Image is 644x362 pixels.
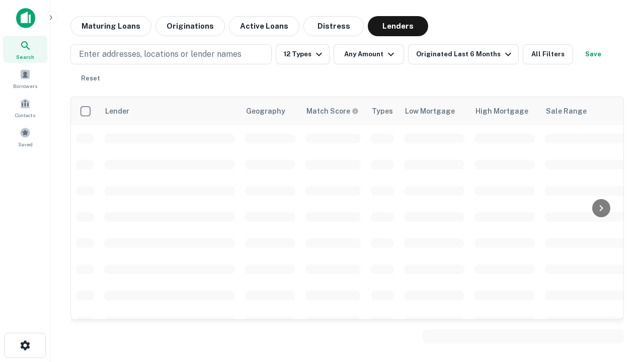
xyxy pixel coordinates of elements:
button: Maturing Loans [70,16,151,36]
span: Saved [18,140,33,148]
th: Geography [240,97,300,125]
a: Saved [3,123,47,150]
button: Active Loans [229,16,299,36]
a: Borrowers [3,65,47,92]
div: Capitalize uses an advanced AI algorithm to match your search with the best lender. The match sco... [306,106,359,117]
th: Low Mortgage [399,97,469,125]
img: capitalize-icon.png [16,8,35,28]
span: Borrowers [13,82,37,90]
button: 12 Types [276,44,330,64]
th: Sale Range [540,97,630,125]
div: Low Mortgage [405,105,455,117]
button: Distress [303,16,364,36]
button: Originations [155,16,225,36]
a: Contacts [3,94,47,121]
div: Geography [246,105,285,117]
div: Lender [105,105,129,117]
button: Any Amount [334,44,404,64]
div: Types [372,105,393,117]
button: Lenders [368,16,428,36]
p: Enter addresses, locations or lender names [79,48,242,60]
span: Contacts [15,111,35,119]
div: Originated Last 6 Months [416,48,514,60]
button: Originated Last 6 Months [408,44,519,64]
button: Reset [74,68,107,88]
th: Capitalize uses an advanced AI algorithm to match your search with the best lender. The match sco... [300,97,366,125]
div: Sale Range [546,105,587,117]
th: Lender [99,97,240,125]
button: Save your search to get updates of matches that match your search criteria. [577,44,609,64]
iframe: Chat Widget [594,249,644,298]
th: Types [366,97,399,125]
th: High Mortgage [469,97,540,125]
button: All Filters [523,44,573,64]
a: Search [3,36,47,63]
div: High Mortgage [475,105,528,117]
button: Enter addresses, locations or lender names [70,44,272,64]
span: Search [16,53,34,61]
h6: Match Score [306,106,357,117]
